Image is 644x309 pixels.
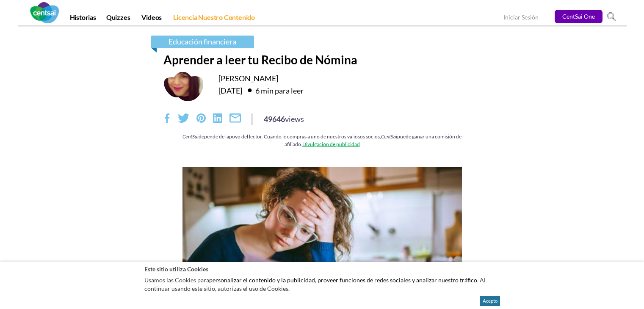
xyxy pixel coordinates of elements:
[480,296,500,306] button: Acepto
[503,14,539,22] a: Iniciar Sesión
[163,133,481,148] div: depende del apoyo del lector. Cuando le compras a uno de nuestros valiosos socios, puede ganar un...
[136,13,167,25] a: Videos
[381,134,397,140] em: CentSai
[285,114,304,124] span: views
[65,13,101,25] a: Historias
[555,10,603,23] a: CentSai One
[151,36,254,48] a: Educación financiera
[163,52,481,67] h1: Aprender a leer tu Recibo de Nómina
[101,13,135,25] a: Quizzes
[144,274,500,295] p: Usamos las Cookies para . Al continuar usando este sitio, autorizas el uso de Cookies.
[30,2,59,23] img: CentSai
[182,134,199,140] em: CentSai
[144,265,500,273] h2: Este sitio utiliza Cookies
[264,113,304,124] div: 49646
[243,83,304,97] div: 6 min para leer
[218,86,242,95] time: [DATE]
[302,141,360,147] a: Divulgación de publicidad
[218,74,278,83] a: [PERSON_NAME]
[168,13,260,25] a: Licencia Nuestro Contenido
